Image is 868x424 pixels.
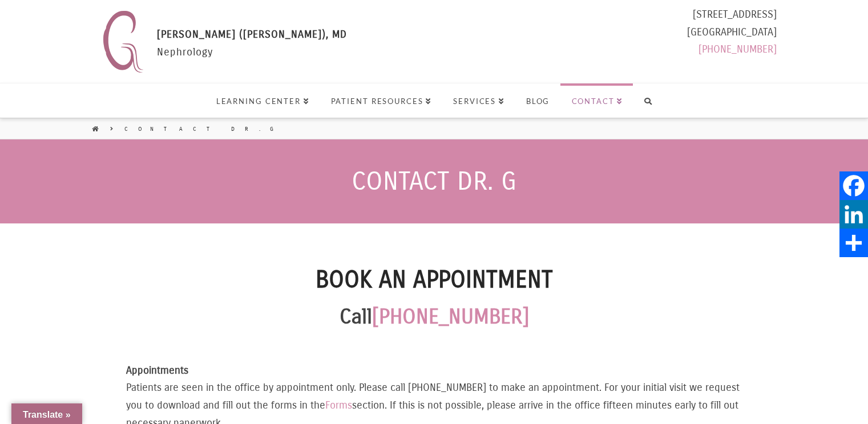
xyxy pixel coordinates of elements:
[320,83,442,118] a: Patient Resources
[515,83,560,118] a: Blog
[699,43,777,55] a: [PHONE_NUMBER]
[340,305,529,329] strong: Call
[98,6,148,77] img: Nephrology
[325,399,352,411] a: Forms
[839,171,868,200] a: Facebook
[23,410,71,419] span: Translate »
[453,98,504,105] span: Services
[687,6,777,63] div: [STREET_ADDRESS] [GEOGRAPHIC_DATA]
[839,200,868,229] a: LinkedIn
[157,26,347,77] div: Nephrology
[205,83,320,118] a: Learning Center
[126,364,188,377] strong: Appointments
[216,98,309,105] span: Learning Center
[124,125,284,133] a: Contact Dr. G
[316,266,553,294] strong: Book an Appointment
[572,98,623,105] span: Contact
[372,305,529,329] a: [PHONE_NUMBER]
[442,83,515,118] a: Services
[526,98,550,105] span: Blog
[560,83,633,118] a: Contact
[331,98,431,105] span: Patient Resources
[157,28,347,41] span: [PERSON_NAME] ([PERSON_NAME]), MD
